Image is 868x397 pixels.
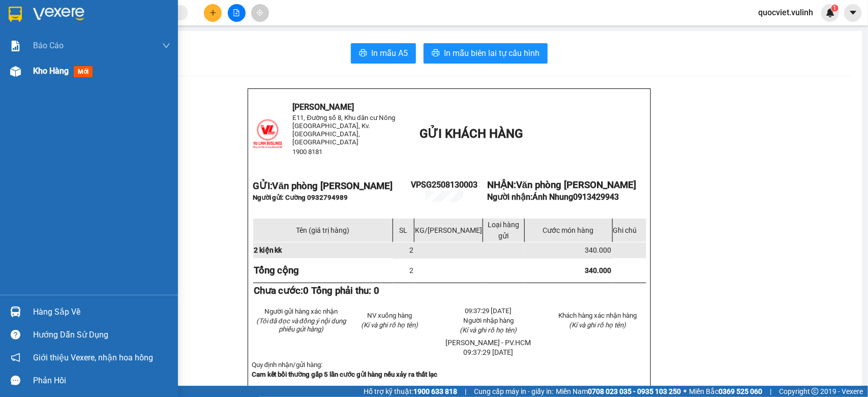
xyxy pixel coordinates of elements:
span: 1 [833,5,836,12]
td: Tên (giá trị hàng) [253,218,393,242]
span: 0913429943 [573,192,619,202]
button: aim [251,4,269,22]
span: aim [256,9,263,16]
strong: 0708 023 035 - 0935 103 250 [588,387,681,395]
span: Miền Bắc [689,386,762,397]
span: message [11,376,20,385]
span: E11, Đường số 8, Khu dân cư Nông [GEOGRAPHIC_DATA], Kv.[GEOGRAPHIC_DATA], [GEOGRAPHIC_DATA] [293,114,396,146]
img: solution-icon [10,41,21,51]
span: 09:37:29 [DATE] [465,307,512,315]
span: E11, Đường số 8, Khu dân cư Nông [GEOGRAPHIC_DATA], Kv.[GEOGRAPHIC_DATA], [GEOGRAPHIC_DATA] [27,18,95,64]
span: notification [11,353,20,362]
span: [PERSON_NAME] [27,7,88,16]
span: Giới thiệu Vexere, nhận hoa hồng [33,351,153,364]
strong: Chưa cước: [254,285,380,296]
div: Phản hồi [33,373,170,388]
span: Báo cáo [33,39,64,52]
span: [PERSON_NAME] - PV.HCM [446,339,531,347]
span: question-circle [11,330,20,340]
strong: Người nhận: [487,192,619,202]
span: 0 Tổng phải thu: 0 [304,285,380,296]
div: Hàng sắp về [33,304,170,320]
strong: GỬI: [253,180,393,192]
strong: 0369 525 060 [719,387,762,395]
span: quocviet.vulinh [750,6,821,19]
button: plus [204,4,222,22]
span: (Kí và ghi rõ họ tên) [569,321,626,329]
span: Khách hàng xác nhận hàng [558,312,637,319]
span: Ánh Nhung [532,192,619,202]
strong: Tổng cộng [254,265,300,276]
td: SL [393,218,414,242]
span: copyright [812,388,819,395]
strong: Cam kết bồi thường gấp 5 lần cước gửi hàng nếu xảy ra thất lạc [252,371,438,378]
td: KG/[PERSON_NAME] [414,218,483,242]
span: Quy định nhận/gửi hàng: [252,361,322,369]
span: NV xuống hàng [367,312,412,319]
img: logo [5,30,25,60]
span: caret-down [849,8,858,17]
span: ⚪️ [683,389,686,393]
div: Hướng dẫn sử dụng [33,327,170,343]
span: In mẫu biên lai tự cấu hình [444,47,540,59]
img: logo-vxr [9,7,22,22]
span: GỬI KHÁCH HÀNG [420,127,523,141]
button: file-add [228,4,246,22]
td: Cước món hàng [524,218,612,242]
span: (Kí và ghi rõ họ tên) [460,326,517,334]
span: Văn phòng [PERSON_NAME] [273,180,393,192]
img: logo [253,119,283,149]
img: warehouse-icon [10,307,21,317]
span: printer [359,49,367,58]
button: printerIn mẫu A5 [351,43,416,64]
button: caret-down [844,4,862,22]
span: 2 [409,246,413,254]
sup: 1 [831,5,839,12]
span: | [465,386,466,397]
span: Miền Nam [556,386,681,397]
em: (Tôi đã đọc và đồng ý nội dung phiếu gửi hàng) [256,317,346,333]
img: warehouse-icon [10,66,21,77]
span: [PERSON_NAME] [293,102,354,112]
span: Người gửi hàng xác nhận [264,308,338,315]
span: 1900 8181 [27,65,57,73]
span: VPSG2508130003 [411,180,477,190]
strong: NHẬN: [487,179,636,191]
span: mới [74,66,93,77]
span: Cung cấp máy in - giấy in: [474,386,553,397]
td: Loại hàng gửi [483,218,524,242]
span: printer [432,49,440,58]
span: down [162,42,170,50]
span: | [770,386,771,397]
button: printerIn mẫu biên lai tự cấu hình [424,43,548,64]
img: icon-new-feature [826,8,835,17]
strong: 1900 633 818 [413,387,457,395]
span: Kho hàng [33,66,69,76]
span: 2 kiện kk [254,246,282,254]
span: Người nhập hàng [463,317,514,324]
span: GỬI KHÁCH HÀNG [96,38,199,52]
span: 2 [409,266,413,274]
span: (Kí và ghi rõ họ tên) [361,321,418,329]
span: plus [209,9,217,16]
span: Văn phòng [PERSON_NAME] [516,179,636,191]
span: 09:37:29 [DATE] [464,348,514,356]
span: Hỗ trợ kỹ thuật: [364,386,457,397]
span: file-add [233,9,240,16]
span: 340.000 [585,246,612,254]
span: In mẫu A5 [371,47,408,59]
span: 340.000 [585,266,612,274]
span: 1900 8181 [293,148,323,156]
td: Ghi chú [612,218,646,242]
span: Người gửi: Cường 0932794989 [253,194,348,201]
